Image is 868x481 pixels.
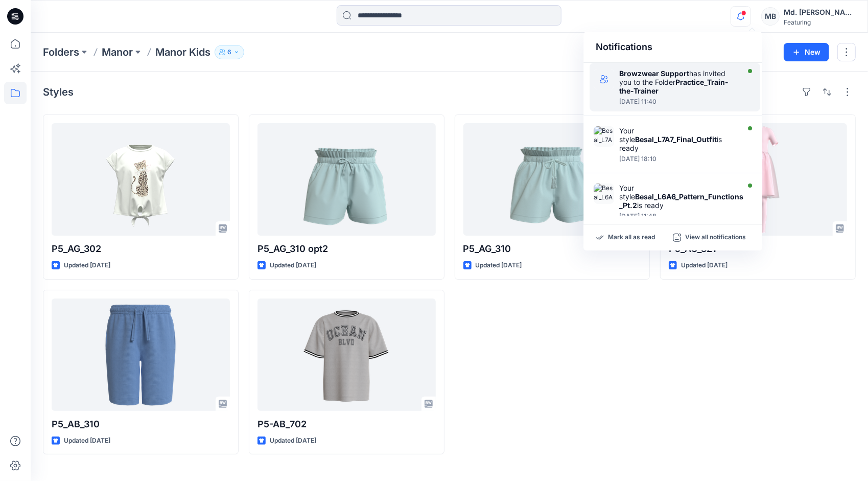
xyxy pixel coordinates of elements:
[619,184,746,210] div: Your style is ready
[619,213,746,220] div: Wednesday, August 06, 2025 11:48
[784,6,855,18] div: Md. [PERSON_NAME]
[52,299,230,411] a: P5_AB_310
[784,18,855,26] div: Featuring
[155,45,210,59] p: Manor Kids
[619,98,737,105] div: Tuesday, August 12, 2025 11:40
[619,155,737,163] div: Wednesday, August 06, 2025 18:10
[784,43,829,61] button: New
[463,123,642,236] a: P5_AG_310
[64,436,110,446] p: Updated [DATE]
[761,7,780,26] div: MB
[619,192,743,210] strong: Besal_L6A6_Pattern_Functions_Pt.2
[476,260,522,271] p: Updated [DATE]
[257,123,436,236] a: P5_AG_310 opt2
[594,69,614,89] img: Practice_Train-the-Trainer
[463,242,642,256] p: P5_AG_310
[64,260,110,271] p: Updated [DATE]
[227,47,231,58] p: 6
[681,260,728,271] p: Updated [DATE]
[594,184,614,204] img: Besal_L6A6_Pattern_Functions_Pt.2
[619,69,737,95] div: has invited you to the Folder
[52,123,230,236] a: P5_AG_302
[102,45,133,59] a: Manor
[270,436,316,446] p: Updated [DATE]
[608,233,655,242] p: Mark all as read
[52,242,230,256] p: P5_AG_302
[619,69,689,78] strong: Browzwear Support
[43,45,79,59] a: Folders
[685,233,746,242] p: View all notifications
[619,78,729,95] strong: Practice_Train-the-Trainer
[215,45,244,59] button: 6
[43,86,74,98] h4: Styles
[270,260,316,271] p: Updated [DATE]
[257,417,436,431] p: P5-AB_702
[619,126,737,152] div: Your style is ready
[52,417,230,431] p: P5_AB_310
[594,126,614,147] img: Besal_L7A7_Final_Outfit
[257,242,436,256] p: P5_AG_310 opt2
[583,32,762,63] div: Notifications
[257,299,436,411] a: P5-AB_702
[635,135,717,144] strong: Besal_L7A7_Final_Outfit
